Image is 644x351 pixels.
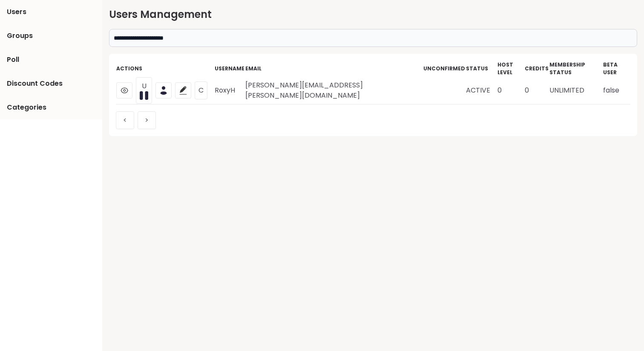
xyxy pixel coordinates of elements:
[7,55,19,65] span: Poll
[195,81,207,99] button: C
[214,61,245,77] th: Username
[245,61,423,77] th: Email
[549,77,603,104] td: UNLIMITED
[524,61,549,77] th: credits
[214,77,245,104] td: RoxyH
[7,102,46,113] span: Categories
[7,7,26,17] span: Users
[423,61,466,77] th: Unconfirmed
[116,111,134,129] button: <
[549,61,603,77] th: Membership Status
[7,78,63,89] span: Discount Codes
[116,61,214,77] th: Actions
[497,77,524,104] td: 0
[136,77,152,104] button: U
[524,77,549,104] td: 0
[603,77,630,104] td: false
[603,61,630,77] th: Beta User
[7,31,33,41] span: Groups
[497,61,524,77] th: Host Level
[245,77,423,104] td: [PERSON_NAME][EMAIL_ADDRESS][PERSON_NAME][DOMAIN_NAME]
[466,61,497,77] th: Status
[466,77,497,104] td: ACTIVE
[138,111,156,129] button: >
[109,7,637,22] h2: Users Management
